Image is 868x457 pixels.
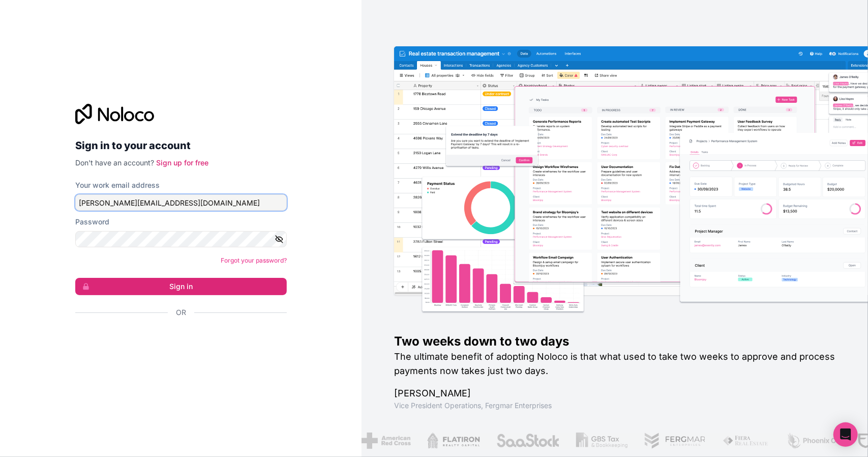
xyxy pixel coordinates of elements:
[394,386,835,401] h1: [PERSON_NAME]
[576,433,628,449] img: /assets/gbstax-C-GtDUiK.png
[496,433,560,449] img: /assets/saastock-C6Zbiodz.png
[75,231,287,247] input: Password
[394,333,835,350] h1: Two weeks down to two days
[786,433,841,449] img: /assets/phoenix-BREaitsQ.png
[75,217,109,227] label: Password
[75,180,160,190] label: Your work email address
[427,433,480,449] img: /assets/flatiron-C8eUkumj.png
[75,278,287,295] button: Sign in
[221,256,287,264] a: Forgot your password?
[176,307,186,318] span: Or
[722,433,770,449] img: /assets/fiera-fwj2N5v4.png
[156,158,208,167] a: Sign up for free
[75,136,287,155] h2: Sign in to your account
[833,422,858,447] div: Open Intercom Messenger
[70,329,284,351] iframe: Sign in with Google Button
[644,433,706,449] img: /assets/fergmar-CudnrXN5.png
[362,433,411,449] img: /assets/american-red-cross-BAupjrZR.png
[394,401,835,411] h1: Vice President Operations , Fergmar Enterprises
[394,350,835,378] h2: The ultimate benefit of adopting Noloco is that what used to take two weeks to approve and proces...
[75,194,287,211] input: Email address
[75,158,154,167] span: Don't have an account?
